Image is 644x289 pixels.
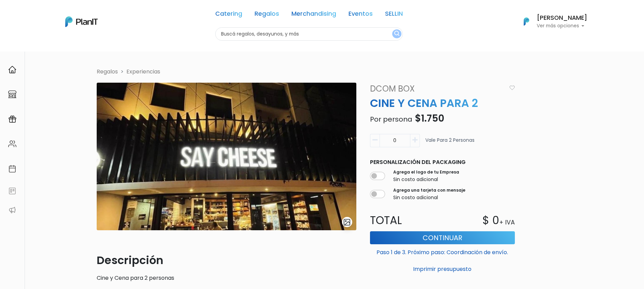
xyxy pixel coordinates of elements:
[537,24,587,28] p: Ver más opciones
[393,187,465,193] label: Agrega una tarjeta con mensaje
[537,15,587,21] h6: [PERSON_NAME]
[509,85,515,90] img: heart_icon
[8,115,16,123] img: campaigns-02234683943229c281be62815700db0a1741e53638e28bf9629b52c665b00959.svg
[348,11,373,19] a: Eventos
[366,212,442,229] p: Total
[255,11,279,19] a: Regalos
[93,68,552,77] nav: breadcrumb
[8,66,16,74] img: home-e721727adea9d79c4d83392d1f703f7f8bce08238fde08b1acbfd93340b81755.svg
[8,206,16,214] img: partners-52edf745621dab592f3b2c58e3bca9d71375a7ef29c3b500c9f145b62cc070d4.svg
[126,68,160,75] a: Experiencias
[97,68,118,76] li: Regalos
[385,11,403,19] a: SELLIN
[393,194,465,201] p: Sin costo adicional
[366,95,519,111] p: CINE Y CENA PARA 2
[366,83,506,95] a: Dcom Box
[393,169,459,175] label: Agrega el logo de tu Empresa
[370,263,515,275] button: Imprimir presupuesto
[8,140,16,148] img: people-662611757002400ad9ed0e3c099ab2801c6687ba6c219adb57efc949bc21e19d.svg
[97,83,356,230] img: WhatsApp_Image_2024-05-31_at_10.12.15.jpeg
[8,187,16,195] img: feedback-78b5a0c8f98aac82b08bfc38622c3050aee476f2c9584af64705fc4e61158814.svg
[343,218,351,226] img: gallery-light
[519,14,534,29] img: PlanIt Logo
[370,114,412,124] span: Por persona
[482,212,499,229] p: $ 0
[370,231,515,244] button: Continuar
[291,11,336,19] a: Merchandising
[8,90,16,98] img: marketplace-4ceaa7011d94191e9ded77b95e3339b90024bf715f7c57f8cf31f2d8c509eaba.svg
[393,176,459,183] p: Sin costo adicional
[97,252,356,269] p: Descripción
[415,112,444,125] span: $1.750
[425,137,475,150] p: Vale para 2 personas
[97,274,356,282] p: Cine y Cena para 2 personas
[215,27,403,41] input: Buscá regalos, desayunos, y más
[515,13,587,30] button: PlanIt Logo [PERSON_NAME] Ver más opciones
[394,31,399,37] img: search_button-432b6d5273f82d61273b3651a40e1bd1b912527efae98b1b7a1b2c0702e16a8d.svg
[370,246,515,257] p: Paso 1 de 3. Próximo paso: Coordinación de envío.
[215,11,242,19] a: Catering
[65,16,98,27] img: PlanIt Logo
[8,165,16,173] img: calendar-87d922413cdce8b2cf7b7f5f62616a5cf9e4887200fb71536465627b3292af00.svg
[499,218,515,227] p: + IVA
[370,158,515,166] p: Personalización del packaging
